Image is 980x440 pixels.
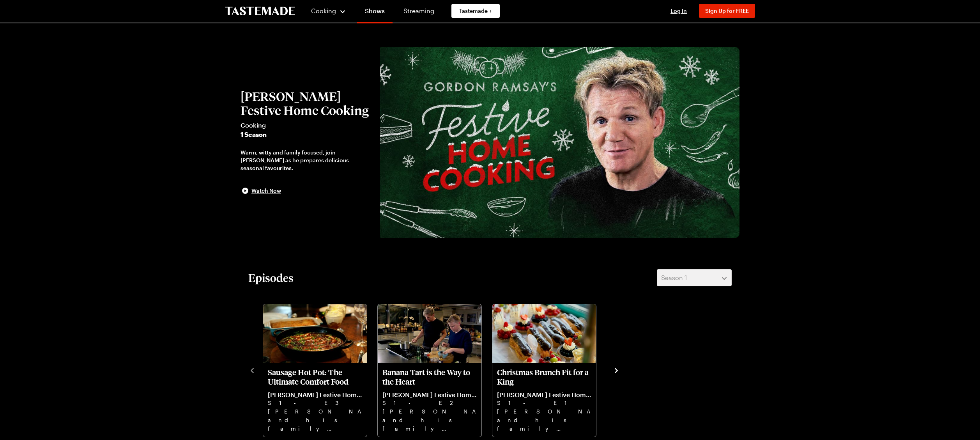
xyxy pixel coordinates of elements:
span: Season 1 [661,273,687,282]
img: Gordon Ramsay's Festive Home Cooking [380,47,739,238]
button: Cooking [311,2,346,20]
span: Tastemade + [459,7,492,15]
button: Season 1 [657,269,732,286]
div: Christmas Brunch Fit for a King [492,304,596,437]
p: S1 - E2 [382,399,477,407]
span: Sign Up for FREE [705,7,749,14]
button: navigate to next item [612,365,620,374]
p: Sausage Hot Pot: The Ultimate Comfort Food [268,367,362,386]
p: [PERSON_NAME] and his family prepare an incredible array of dishes. [497,407,591,432]
div: Warm, witty and family focused, join [PERSON_NAME] as he prepares delicious seasonal favourites. [241,149,372,172]
h2: Episodes [248,271,294,285]
button: Sign Up for FREE [699,4,755,18]
span: Cooking [311,7,336,14]
button: [PERSON_NAME] Festive Home CookingCooking1 SeasonWarm, witty and family focused, join [PERSON_NAM... [241,89,372,195]
p: [PERSON_NAME] and his family prepare an incredible array of dishes. [268,407,362,432]
p: S1 - E1 [497,399,591,407]
p: [PERSON_NAME] Festive Home Cooking [382,391,477,399]
div: Banana Tart is the Way to the Heart [378,304,481,437]
h2: [PERSON_NAME] Festive Home Cooking [241,89,372,117]
a: Banana Tart is the Way to the Heart [382,367,477,432]
div: 2 / 3 [377,302,492,438]
p: Banana Tart is the Way to the Heart [382,367,477,386]
p: [PERSON_NAME] Festive Home Cooking [497,391,591,399]
p: Christmas Brunch Fit for a King [497,367,591,386]
div: Sausage Hot Pot: The Ultimate Comfort Food [263,304,367,437]
p: S1 - E3 [268,399,362,407]
div: 1 / 3 [262,302,377,438]
img: Banana Tart is the Way to the Heart [378,304,481,363]
button: navigate to previous item [248,365,256,374]
span: Log In [670,7,687,14]
span: Watch Now [251,187,281,195]
div: 3 / 3 [492,302,606,438]
a: To Tastemade Home Page [225,7,295,16]
a: Shows [357,2,393,23]
a: Tastemade + [451,4,500,18]
button: Log In [663,7,694,15]
span: Cooking [241,121,372,130]
a: Sausage Hot Pot: The Ultimate Comfort Food [268,367,362,432]
p: [PERSON_NAME] and his family prepare an incredible array of dishes. [382,407,477,432]
img: Christmas Brunch Fit for a King [492,304,596,363]
a: Christmas Brunch Fit for a King [497,367,591,432]
p: [PERSON_NAME] Festive Home Cooking [268,391,362,399]
span: 1 Season [241,130,372,139]
img: Sausage Hot Pot: The Ultimate Comfort Food [263,304,367,363]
